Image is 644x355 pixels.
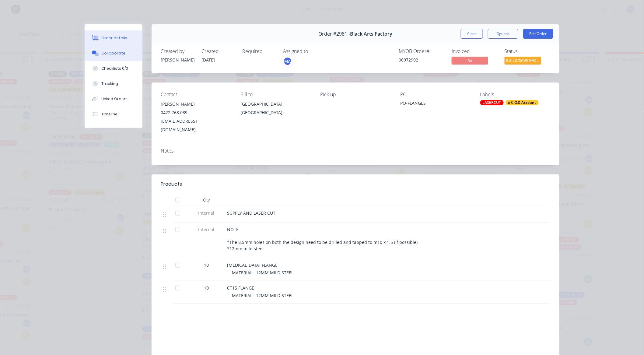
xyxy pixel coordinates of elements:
[232,293,293,298] span: MATERIAL: 12MM MILD STEEL
[283,48,344,54] div: Assigned to
[242,48,276,54] div: Required
[480,100,504,105] div: LASERCUT
[85,46,142,61] button: Collaborate
[227,262,278,268] span: [MEDICAL_DATA] FLANGE
[523,29,553,39] button: Edit Order
[85,107,142,122] button: Timeline
[102,81,118,86] div: Tracking
[161,48,194,54] div: Created by
[85,76,142,91] button: Tracking
[319,31,350,37] span: Order #2981 -
[399,57,444,63] div: 00072902
[452,48,497,54] div: Invoiced
[188,194,225,206] div: Qty
[204,285,209,291] span: 10
[204,262,209,268] span: 10
[461,29,483,39] button: Close
[161,100,231,134] div: [PERSON_NAME]0422 768 089[EMAIL_ADDRESS][DOMAIN_NAME]
[102,66,128,71] div: Checklists 0/0
[283,57,292,66] button: MA
[191,210,222,216] span: Internal
[480,92,550,97] div: Labels
[240,100,310,117] div: [GEOGRAPHIC_DATA], [GEOGRAPHIC_DATA],
[161,100,231,108] div: [PERSON_NAME]
[161,181,182,188] div: Products
[102,35,128,41] div: Order details
[85,61,142,76] button: Checklists 0/0
[85,91,142,107] button: Linked Orders
[227,285,254,291] span: CT15 FLANGE
[161,108,231,117] div: 0422 768 089
[452,57,488,64] span: No
[102,111,118,117] div: Timeline
[227,227,418,251] span: NOTE *The 8.5mm holes on both the design need to be drilled and tapped to m10 x 1.5 (if possible)...
[102,96,128,102] div: Linked Orders
[102,51,126,56] div: Collaborate
[320,92,390,97] div: Pick up
[161,117,231,134] div: [EMAIL_ADDRESS][DOMAIN_NAME]
[505,48,550,54] div: Status
[505,57,541,64] span: GUILO/SAW/MACHI...
[240,100,310,119] div: [GEOGRAPHIC_DATA], [GEOGRAPHIC_DATA],
[400,100,470,108] div: PO-FLANGES
[505,57,541,66] button: GUILO/SAW/MACHI...
[201,48,235,54] div: Created
[400,92,470,97] div: PO
[191,226,222,233] span: Internal
[227,210,275,216] span: SUPPLY AND LASER CUT
[240,92,310,97] div: Bill to
[506,100,539,105] div: x C.O.D Account
[232,270,293,276] span: MATERIAL: 12MM MILD STEEL
[399,48,444,54] div: MYOB Order #
[201,57,215,63] span: [DATE]
[85,30,142,46] button: Order details
[488,29,518,39] button: Options
[350,31,393,37] span: Black Arts Factory
[161,57,194,63] div: [PERSON_NAME]
[161,148,550,154] div: Notes
[161,92,231,97] div: Contact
